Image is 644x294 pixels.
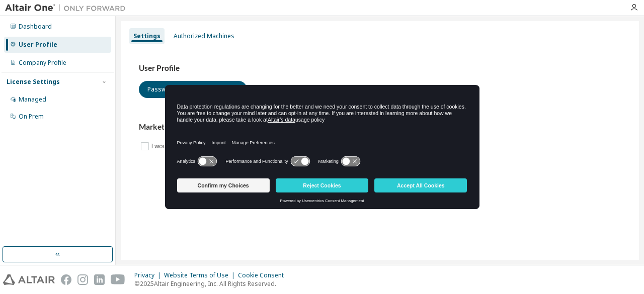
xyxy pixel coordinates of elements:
[5,3,131,13] img: Altair One
[134,271,164,279] div: Privacy
[94,274,105,285] img: linkedin.svg
[7,78,60,86] div: License Settings
[151,140,298,152] label: I would like to receive marketing emails from Altair
[111,274,125,285] img: youtube.svg
[61,274,71,285] img: facebook.svg
[19,59,66,67] div: Company Profile
[19,113,44,121] div: On Prem
[77,274,88,285] img: instagram.svg
[139,81,247,98] button: Password and Security Settings
[174,32,234,40] div: Authorized Machines
[133,32,160,40] div: Settings
[139,63,621,73] h3: User Profile
[19,95,46,104] div: Managed
[134,279,290,288] p: © 2025 Altair Engineering, Inc. All Rights Reserved.
[19,41,57,49] div: User Profile
[19,23,52,31] div: Dashboard
[164,271,238,279] div: Website Terms of Use
[139,122,621,132] h3: Marketing Preferences
[3,274,55,285] img: altair_logo.svg
[238,271,290,279] div: Cookie Consent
